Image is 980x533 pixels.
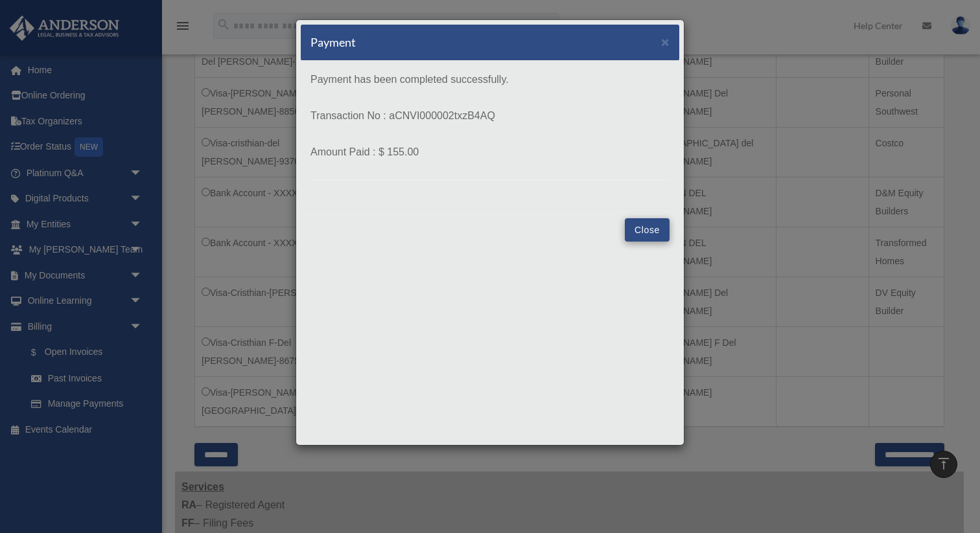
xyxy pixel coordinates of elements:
[310,143,670,161] p: Amount Paid : $ 155.00
[625,218,670,242] button: Close
[661,35,670,49] button: Close
[310,71,670,89] p: Payment has been completed successfully.
[310,34,356,51] h5: Payment
[661,34,670,49] span: ×
[310,107,670,125] p: Transaction No : aCNVI000002txzB4AQ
